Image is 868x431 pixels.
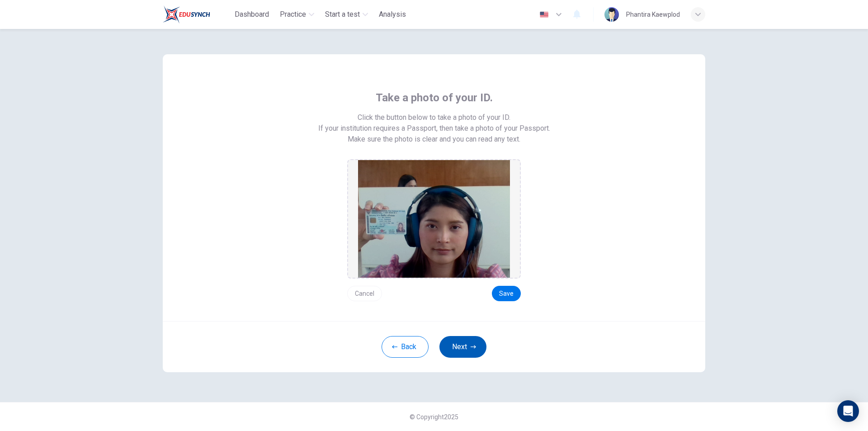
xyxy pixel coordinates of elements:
[379,9,406,20] span: Analysis
[382,336,429,358] button: Back
[410,413,458,421] span: © Copyright 2025
[348,134,520,145] span: Make sure the photo is clear and you can read any text.
[604,7,619,22] img: Profile picture
[375,6,410,23] button: Analysis
[280,9,306,20] span: Practice
[325,9,360,20] span: Start a test
[538,11,550,18] img: en
[321,6,372,23] button: Start a test
[492,286,521,301] button: Save
[626,9,680,20] div: Phantira Kaewplod
[347,286,382,301] button: Cancel
[439,336,486,358] button: Next
[276,6,318,23] button: Practice
[837,400,859,422] div: Open Intercom Messenger
[358,160,510,278] img: preview screemshot
[231,6,273,23] button: Dashboard
[235,9,269,20] span: Dashboard
[376,90,493,105] span: Take a photo of your ID.
[318,112,550,134] span: Click the button below to take a photo of your ID. If your institution requires a Passport, then ...
[163,5,210,24] img: Train Test logo
[163,5,231,24] a: Train Test logo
